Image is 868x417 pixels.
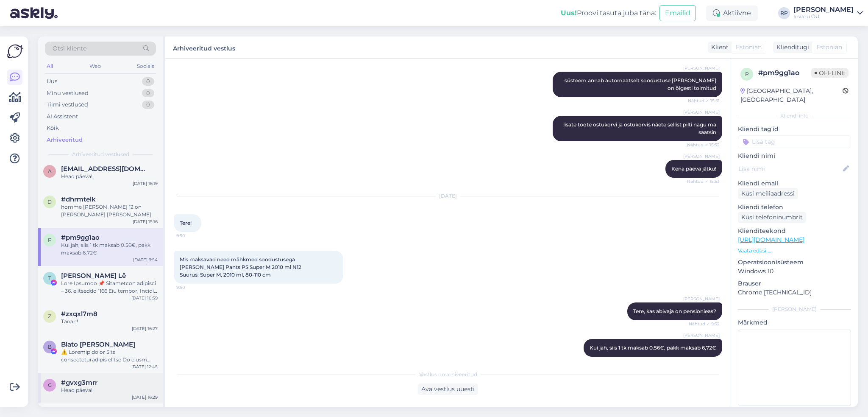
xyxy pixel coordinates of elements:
span: Nähtud ✓ 15:53 [687,178,720,185]
p: Klienditeekond [738,227,851,235]
div: [GEOGRAPHIC_DATA], [GEOGRAPHIC_DATA] [740,87,843,104]
div: Kui jah, siis 1 tk maksab 0.56€, pakk maksab 6,72€ [61,241,158,257]
div: Lore Ipsumdo 📌 Sitametcon adipisci – 36. elitseddo 1166 Eiu tempor, Incidi utlaboreetdo magna ali... [61,280,158,295]
span: Tere, kas abivaja on pensionieas? [633,308,716,314]
span: Kui jah, siis 1 tk maksab 0.56€, pakk maksab 6,72€ [590,344,716,351]
span: #pm9gg1ao [61,234,100,241]
span: B [48,344,52,350]
span: a [48,168,52,174]
p: Windows 10 [738,267,851,276]
span: g [48,382,52,388]
div: homme [PERSON_NAME] 12 on [PERSON_NAME] [PERSON_NAME] [61,203,158,218]
span: p [48,237,52,243]
div: [PERSON_NAME] [738,305,851,313]
div: [DATE] 12:45 [131,364,158,370]
div: 0 [142,101,154,109]
span: Kena päeva jätku! [671,165,716,172]
div: [DATE] [174,192,722,200]
span: lisate toote ostukorvi ja ostukorvis näete sellist pilti nagu ma saatsin [563,121,718,135]
p: Märkmed [738,318,851,327]
div: 0 [142,89,154,98]
div: [DATE] 10:59 [131,295,158,301]
a: [PERSON_NAME]Invaru OÜ [793,6,863,20]
div: Arhiveeritud [47,136,83,144]
span: [PERSON_NAME] [683,332,720,339]
div: Aktiivne [706,6,758,21]
p: Kliendi telefon [738,203,851,212]
span: [PERSON_NAME] [683,153,720,160]
span: Nähtud ✓ 15:52 [687,142,720,148]
span: 9:50 [176,232,208,239]
div: RP [778,7,790,19]
span: Nähtud ✓ 9:54 [688,357,720,364]
div: Tänan! [61,318,158,325]
span: Tere! [180,220,192,226]
div: [PERSON_NAME] [793,6,854,13]
span: Estonian [816,43,842,52]
p: Kliendi nimi [738,151,851,160]
div: Socials [135,61,156,72]
span: [PERSON_NAME] [683,109,720,115]
span: Blato Alebo Zlato [61,341,135,348]
b: Uus! [561,9,577,17]
span: z [48,313,51,319]
input: Lisa nimi [738,164,841,174]
span: Arhiveeritud vestlused [72,151,129,158]
div: Web [88,61,103,72]
div: [DATE] 16:27 [132,325,158,332]
div: [DATE] 16:29 [132,394,158,400]
span: Vestlus on arhiveeritud [419,371,477,378]
label: Arhiveeritud vestlus [173,42,235,53]
div: AI Assistent [47,112,78,121]
div: 0 [142,77,154,86]
span: p [745,71,749,77]
div: [DATE] 9:54 [133,257,158,263]
div: Proovi tasuta juba täna: [561,8,656,18]
span: [PERSON_NAME] [683,296,720,302]
span: 9:50 [176,284,208,291]
input: Lisa tag [738,135,851,148]
span: Nähtud ✓ 15:51 [688,98,720,104]
div: # pm9gg1ao [758,68,811,78]
p: Brauser [738,279,851,288]
button: Emailid [659,5,696,21]
span: anu.haljas@gmail.com [61,165,149,173]
span: Mis maksavad need mähkmed soodustusega [PERSON_NAME] Pants PS Super M 2010 ml N12 Suurus: Super M... [180,256,301,278]
span: Offline [811,68,849,78]
div: All [45,61,55,72]
p: Chrome [TECHNICAL_ID] [738,288,851,297]
span: süsteem annab automaatselt soodustuse [PERSON_NAME] on õigesti toimitud [565,77,718,91]
span: T [48,275,51,281]
div: Tiimi vestlused [47,101,88,109]
span: d [47,199,52,205]
div: Kliendi info [738,112,851,120]
div: Kõik [47,124,59,132]
div: Head päeva! [61,386,158,394]
span: Estonian [736,43,762,52]
div: Uus [47,77,57,86]
a: [URL][DOMAIN_NAME] [738,236,804,243]
p: Kliendi email [738,179,851,188]
span: [PERSON_NAME] [683,65,720,71]
p: Kliendi tag'id [738,125,851,134]
span: #zxqxl7m8 [61,310,97,318]
p: Operatsioonisüsteem [738,258,851,267]
div: Head päeva! [61,173,158,180]
div: ⚠️ Loremip dolor Sita consecteturadipis elitse Do eiusm Temp incididuntut laboreet. Dolorem aliqu... [61,348,158,364]
span: Otsi kliente [53,44,86,53]
div: Küsi telefoninumbrit [738,212,806,223]
span: #gvxg3mrr [61,379,97,386]
div: [DATE] 15:16 [133,218,158,225]
img: Askly Logo [7,43,23,59]
span: Truc Khue Lê [61,272,126,280]
div: Küsi meiliaadressi [738,188,798,199]
div: [DATE] 16:19 [133,180,158,187]
div: Ava vestlus uuesti [418,383,478,395]
div: Klient [708,43,729,52]
span: #dhrmtelk [61,196,96,203]
span: Nähtud ✓ 9:52 [688,321,720,327]
div: Klienditugi [773,43,809,52]
p: Vaata edasi ... [738,247,851,255]
div: Invaru OÜ [793,13,854,20]
div: Minu vestlused [47,89,89,98]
